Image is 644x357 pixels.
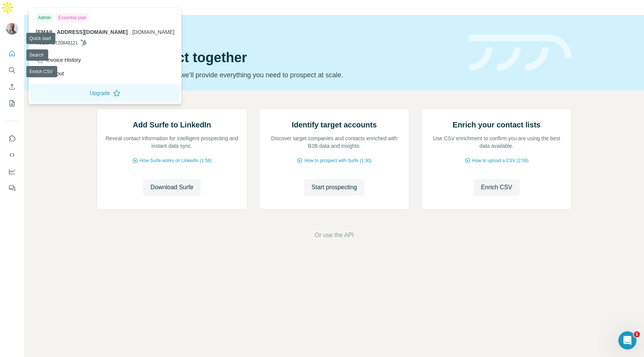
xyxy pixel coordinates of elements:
[129,29,131,35] span: .
[311,183,357,192] span: Start prospecting
[56,13,89,22] div: Essential plan
[304,179,365,196] button: Start prospecting
[31,84,180,102] button: Upgrade
[473,179,520,196] button: Enrich CSV
[140,157,212,164] span: How Surfe works on LinkedIn (1:58)
[634,331,640,337] span: 1
[6,148,18,162] button: Use Surfe API
[314,231,354,240] button: Or use the API
[143,179,201,196] button: Download Surfe
[6,80,18,93] button: Enrich CSV
[36,70,64,77] div: Log out
[453,120,540,130] h2: Enrich your contact lists
[481,183,512,192] span: Enrich CSV
[429,135,564,150] p: Use CSV enrichment to confirm you are using the best data available.
[6,97,18,110] button: My lists
[6,23,18,35] img: Avatar
[36,56,81,64] div: Invoice History
[292,120,377,130] h2: Identify target accounts
[6,63,18,77] button: Search
[133,120,211,130] h2: Add Surfe to LinkedIn
[105,135,239,150] p: Reveal contact information for intelligent prospecting and instant data sync.
[151,183,194,192] span: Download Surfe
[6,181,18,195] button: Feedback
[36,40,78,46] span: HUBSPOT20848121
[97,70,460,80] p: Pick your starting point and we’ll provide everything you need to prospect at scale.
[469,35,572,71] img: banner
[97,50,460,65] h1: Let’s prospect together
[132,29,174,35] span: [DOMAIN_NAME]
[618,331,636,349] iframe: Intercom live chat
[6,47,18,60] button: Quick start
[267,135,401,150] p: Discover target companies and contacts enriched with B2B data and insights.
[36,13,53,22] div: Admin
[97,29,460,37] div: Quick start
[472,157,528,164] span: How to upload a CSV (2:59)
[36,29,128,35] span: [EMAIL_ADDRESS][DOMAIN_NAME]
[304,157,371,164] span: How to prospect with Surfe (1:30)
[6,132,18,145] button: Use Surfe on LinkedIn
[6,165,18,178] button: Dashboard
